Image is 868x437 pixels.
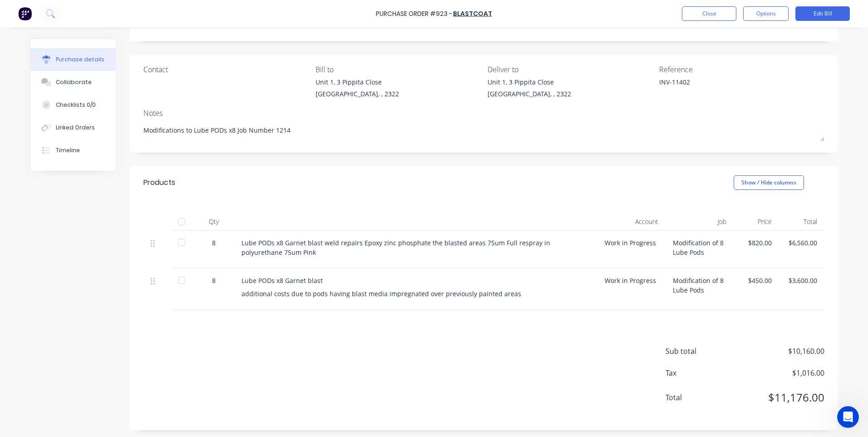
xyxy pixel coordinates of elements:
div: $6,560.00 [786,238,817,248]
div: Modification of 8 Lube Pods [666,231,734,268]
button: Purchase details [30,48,116,71]
button: Linked Orders [30,116,116,139]
div: $450.00 [741,276,772,285]
div: Contact [143,64,309,75]
span: Tax [666,367,734,378]
button: Edit Bill [795,6,850,21]
button: Timeline [30,139,116,162]
div: Job [666,213,734,231]
div: $3,600.00 [786,276,817,285]
button: Options [743,6,789,21]
div: Collaborate [56,78,92,86]
div: Purchase details [56,55,104,64]
div: [GEOGRAPHIC_DATA], , 2322 [488,89,571,99]
div: additional costs due to pods having blast media impregnated over previously painted areas [242,289,590,298]
div: Price [734,213,779,231]
a: Blastcoat [453,9,492,18]
textarea: Modifications to Lube PODs x8 Job Number 1214 [143,121,824,141]
div: Account [597,213,666,231]
div: Modification of 8 Lube Pods [666,268,734,310]
div: Reference [659,64,824,75]
div: [GEOGRAPHIC_DATA], , 2322 [316,89,399,99]
div: Timeline [56,146,80,154]
div: Work in Progress [597,231,666,268]
button: Close [682,6,736,21]
div: Deliver to [488,64,653,75]
div: Unit 1, 3 Pippita Close [316,77,399,87]
span: Sub total [666,346,734,357]
div: 8 [201,238,227,248]
textarea: INV-11402 [659,77,773,98]
span: $10,160.00 [734,346,824,357]
span: $11,176.00 [734,389,824,406]
button: Checklists 0/0 [30,94,116,116]
button: Collaborate [30,71,116,94]
iframe: Intercom live chat [837,406,859,428]
div: Checklists 0/0 [56,101,96,109]
div: Products [143,177,175,188]
div: 8 [201,276,227,285]
img: Factory [18,7,32,20]
div: Purchase Order #923 - [376,9,452,19]
div: Linked Orders [56,124,95,132]
div: Notes [143,108,824,119]
div: Lube PODs x8 Garnet blast [242,276,590,285]
div: Work in Progress [597,268,666,310]
button: Show / Hide columns [734,175,804,190]
div: Unit 1, 3 Pippita Close [488,77,571,87]
div: Bill to [316,64,481,75]
span: $1,016.00 [734,367,824,378]
span: Total [666,392,734,403]
div: $820.00 [741,238,772,248]
div: Total [779,213,824,231]
div: Lube PODs x8 Garnet blast weld repairs Epoxy zinc phosphate the blasted areas 75um Full respray i... [242,238,590,257]
div: Qty [193,213,234,231]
